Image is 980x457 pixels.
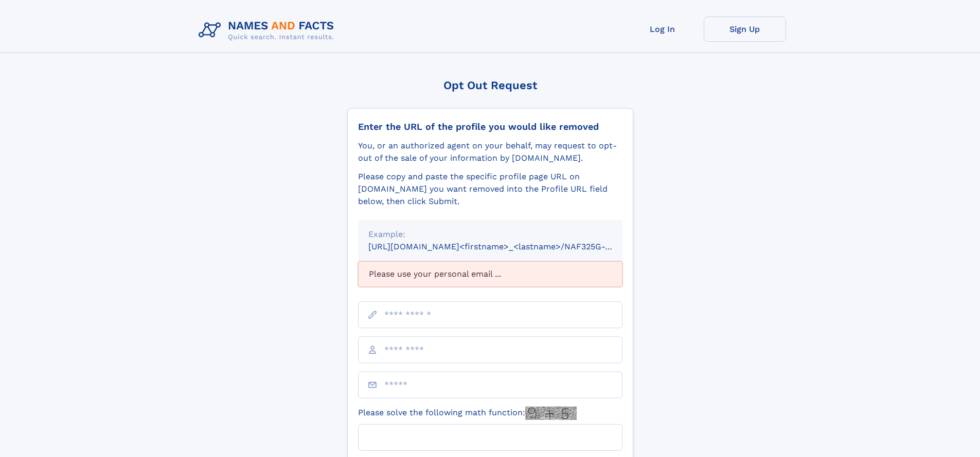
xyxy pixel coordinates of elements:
div: Opt Out Request [347,79,633,92]
label: Please solve the following math function: [358,407,577,420]
img: Logo Names and Facts [194,16,343,44]
small: [URL][DOMAIN_NAME]<firstname>_<lastname>/NAF325G-xxxxxxxx [368,242,642,251]
div: You, or an authorized agent on your behalf, may request to opt-out of the sale of your informatio... [358,140,622,164]
div: Example: [368,228,612,241]
a: Log In [621,16,704,42]
div: Please use your personal email ... [358,261,622,287]
div: Please copy and paste the specific profile page URL on [DOMAIN_NAME] you want removed into the Pr... [358,171,622,208]
div: Enter the URL of the profile you would like removed [358,121,622,132]
a: Sign Up [704,16,786,42]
